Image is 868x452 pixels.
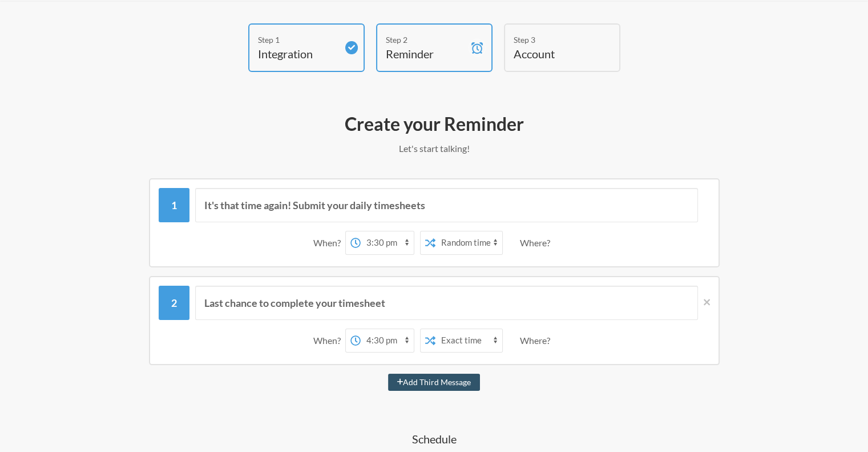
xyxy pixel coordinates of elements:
div: Step 3 [514,34,594,46]
input: Message [195,188,698,222]
h4: Reminder [386,46,466,62]
h4: Schedule [103,431,765,447]
h2: Create your Reminder [103,112,765,136]
input: Message [195,286,698,320]
div: Where? [520,329,555,353]
div: When? [313,329,345,353]
p: Let's start talking! [103,142,765,155]
h4: Integration [258,46,338,62]
h4: Account [514,46,594,62]
div: Where? [520,231,555,255]
button: Add Third Message [388,374,481,391]
div: Step 1 [258,34,338,46]
div: When? [313,231,345,255]
div: Step 2 [386,34,466,46]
